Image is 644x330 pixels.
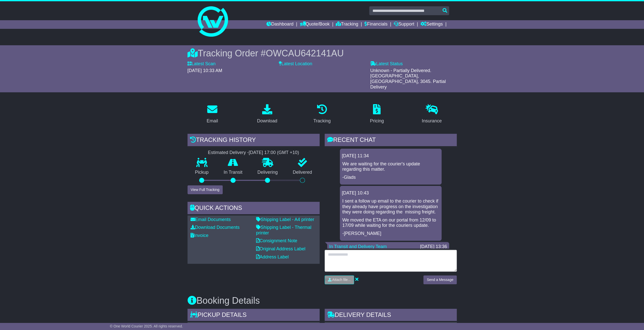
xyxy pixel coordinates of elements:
div: [DATE] 17:00 (GMT +10) [249,150,299,156]
label: Latest Location [279,61,312,67]
div: Download [257,118,277,124]
div: Delivery Details [325,309,457,322]
a: Insurance [419,102,445,126]
div: Tracking Order # [188,48,457,59]
a: Download [254,102,281,126]
a: Dashboard [266,20,294,29]
div: Insurance [422,118,442,124]
a: Invoice [191,233,209,238]
span: © One World Courier 2025. All rights reserved. [110,324,183,328]
div: [DATE] 13:36 [420,244,447,250]
a: Email Documents [191,217,231,222]
p: I sent a follow up email to the courier to check if they already have progress on the investigati... [342,199,439,215]
p: Delivered [285,170,320,175]
a: Financials [364,20,387,29]
div: [DATE] 11:34 [342,153,440,159]
label: Latest Scan [188,61,216,67]
div: Pickup Details [188,309,320,322]
a: Original Address Label [256,246,305,251]
button: View Full Tracking [188,185,223,194]
p: We are waiting for the courier's update regarding this matter. [342,161,439,172]
span: [DATE] 10:33 AM [188,68,222,73]
a: Shipping Label - A4 printer [256,217,314,222]
a: In Transit and Delivery Team [329,244,387,249]
p: Pickup [188,170,216,175]
span: Unknown - Partially Delivered. [GEOGRAPHIC_DATA], [GEOGRAPHIC_DATA], 3045. Partial Delivery [370,68,446,90]
div: Tracking history [188,134,320,147]
a: Shipping Label - Thermal printer [256,225,311,235]
a: Address Label [256,254,289,259]
div: [DATE] 10:43 [342,190,440,196]
p: In Transit [216,170,250,175]
a: Consignment Note [256,238,297,243]
div: Email [206,118,218,124]
span: OWCAU642141AU [266,48,344,58]
label: Latest Status [370,61,403,67]
a: Email [203,102,221,126]
a: Download Documents [191,225,240,230]
p: Delivering [250,170,285,175]
button: Send a Message [423,275,456,284]
p: -Glads [342,175,439,180]
div: RECENT CHAT [325,134,457,147]
a: Tracking [310,102,334,126]
a: Settings [421,20,443,29]
h3: Booking Details [188,296,457,306]
a: Pricing [367,102,387,126]
p: We moved the ETA on our portal from 12/09 to 17/09 while waiting for the couriers update. [342,217,439,228]
div: Quick Actions [188,202,320,215]
div: Tracking [313,118,330,124]
div: Estimated Delivery - [188,150,320,156]
a: Quote/Book [300,20,329,29]
a: Tracking [336,20,358,29]
p: -[PERSON_NAME] [342,231,439,236]
div: Pricing [370,118,384,124]
a: Support [394,20,414,29]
